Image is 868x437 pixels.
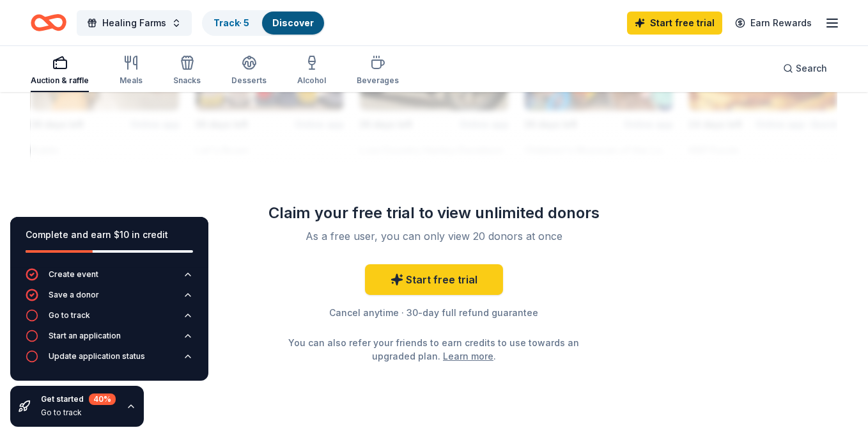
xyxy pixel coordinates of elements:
[265,228,603,244] div: As a free user, you can only view 20 donors at once
[31,50,89,92] button: Auction & raffle
[49,310,90,321] div: Go to track
[49,269,98,280] div: Create event
[231,75,267,86] div: Desserts
[41,408,116,418] div: Go to track
[727,12,819,35] a: Earn Rewards
[49,331,121,341] div: Start an application
[231,50,267,92] button: Desserts
[250,203,618,223] div: Claim your free trial to view unlimited donors
[41,393,116,405] div: Get started
[173,50,201,92] button: Snacks
[357,75,399,86] div: Beverages
[102,15,166,31] span: Healing Farms
[89,393,116,405] div: 40 %
[202,10,325,36] button: Track· 5Discover
[443,349,493,363] a: Learn more
[213,17,249,28] a: Track· 5
[26,350,193,370] button: Update application status
[26,268,193,289] button: Create event
[26,289,193,309] button: Save a donor
[627,12,722,35] a: Start free trial
[173,75,201,86] div: Snacks
[272,17,314,28] a: Discover
[31,75,89,86] div: Auction & raffle
[250,305,618,321] div: Cancel anytime · 30-day full refund guarantee
[26,227,193,242] div: Complete and earn $10 in credit
[773,56,837,81] button: Search
[120,50,143,92] button: Meals
[120,75,143,86] div: Meals
[297,75,326,86] div: Alcohol
[365,264,503,295] a: Start free trial
[49,351,145,362] div: Update application status
[31,8,66,38] a: Home
[77,10,192,36] button: Healing Farms
[49,290,99,300] div: Save a donor
[357,50,399,92] button: Beverages
[796,61,827,76] span: Search
[26,309,193,330] button: Go to track
[297,50,326,92] button: Alcohol
[26,330,193,350] button: Start an application
[286,336,582,363] div: You can also refer your friends to earn credits to use towards an upgraded plan. .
